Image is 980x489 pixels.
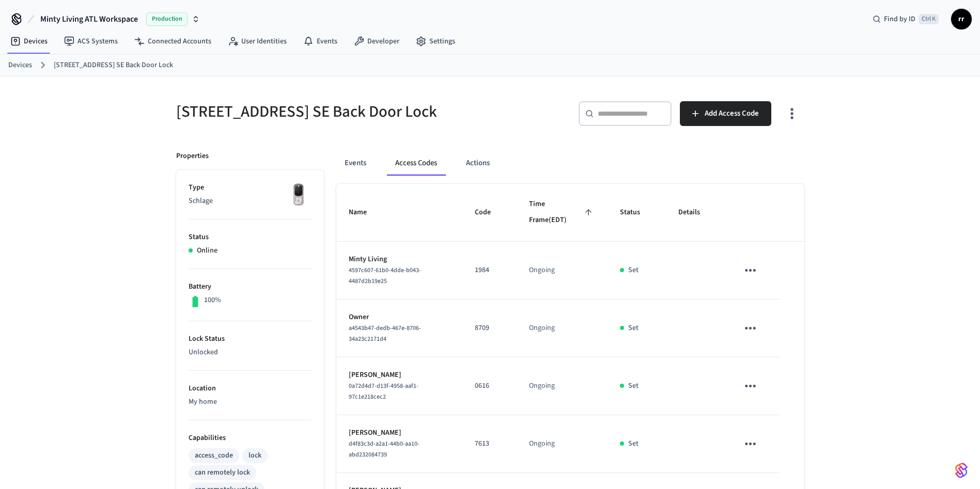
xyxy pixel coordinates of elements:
p: 7613 [475,438,504,449]
p: Owner [349,312,450,323]
p: Location [189,383,312,394]
div: ant example [336,151,804,176]
img: SeamLogoGradient.69752ec5.svg [955,462,968,479]
div: can remotely lock [195,467,250,478]
span: rr [952,10,971,28]
a: Devices [8,60,32,71]
td: Ongoing [517,299,608,357]
span: Minty Living ATL Workspace [40,13,138,25]
span: Time Frame(EDT) [529,196,595,229]
p: 100% [204,295,221,306]
p: My home [189,397,312,407]
a: Developer [346,32,408,51]
p: Minty Living [349,254,450,265]
p: Battery [189,281,312,292]
td: Ongoing [517,242,608,299]
span: 0a72d4d7-d13f-4958-aaf1-97c1e218cec2 [349,382,418,401]
a: Devices [2,32,56,51]
button: Actions [458,151,498,176]
span: Ctrl K [919,14,939,24]
button: rr [951,9,972,29]
p: 0616 [475,381,504,391]
span: a4543b47-dedb-467e-8706-34a23c2171d4 [349,324,421,343]
span: d4f83c3d-a2a1-44b0-aa10-abd232084739 [349,439,419,459]
p: Online [197,245,217,256]
span: Code [475,204,504,220]
span: Status [620,204,654,220]
p: Schlage [189,196,312,207]
div: access_code [195,450,233,461]
a: Connected Accounts [126,32,220,51]
td: Ongoing [517,415,608,473]
div: lock [248,450,261,461]
a: [STREET_ADDRESS] SE Back Door Lock [54,60,173,71]
p: [PERSON_NAME] [349,428,450,438]
p: Type [189,182,312,193]
p: Set [628,438,639,449]
span: Production [146,12,188,26]
h5: [STREET_ADDRESS] SE Back Door Lock [176,101,484,122]
p: Lock Status [189,334,312,344]
button: Access Codes [387,151,445,176]
span: 4597c607-61b0-4dde-b043-4487d2b19e25 [349,266,421,286]
span: Name [349,204,380,220]
button: Events [336,151,375,176]
p: [PERSON_NAME] [349,370,450,381]
a: ACS Systems [56,32,126,51]
p: Status [189,232,312,243]
p: 8709 [475,323,504,334]
p: Properties [176,151,209,162]
td: Ongoing [517,357,608,415]
div: Find by IDCtrl K [864,10,947,28]
p: Set [628,323,639,334]
img: Yale Assure Touchscreen Wifi Smart Lock, Satin Nickel, Front [286,182,312,208]
p: 1984 [475,265,504,276]
p: Unlocked [189,347,312,358]
span: Find by ID [884,14,915,24]
a: Settings [408,32,463,51]
p: Set [628,381,639,391]
p: Capabilities [189,433,312,444]
p: Set [628,265,639,276]
a: User Identities [220,32,295,51]
span: Details [678,204,713,220]
span: Add Access Code [705,107,759,120]
button: Add Access Code [680,101,771,126]
a: Events [295,32,346,51]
